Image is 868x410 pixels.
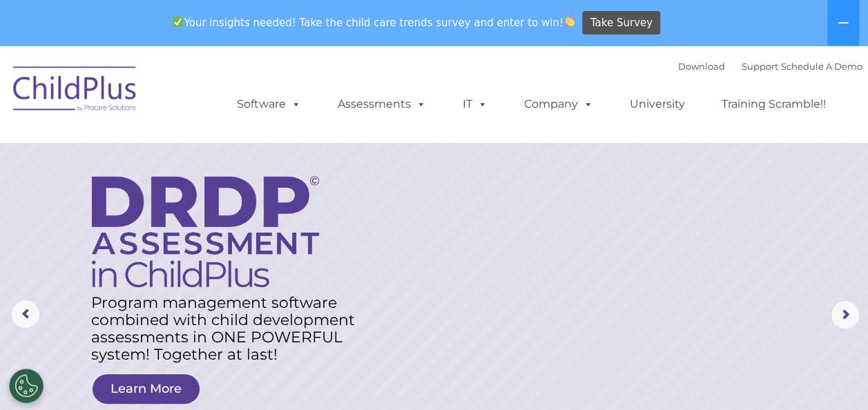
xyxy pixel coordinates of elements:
a: Schedule A Demo [781,61,862,72]
button: Cookies Settings [9,369,44,403]
a: Software [223,90,315,118]
a: Take Survey [582,11,660,35]
span: Take Survey [590,11,653,35]
span: Your insights needed! Take the child care trends survey and enter to win! [167,9,581,36]
a: Support [742,61,778,72]
a: IT [449,90,501,118]
span: Phone number [192,148,251,158]
a: Training Scramble!! [708,90,840,118]
img: DRDP Assessment in ChildPlus [92,176,319,287]
img: ChildPlus by Procare Solutions [6,57,144,126]
a: Download [678,61,725,72]
rs-layer: Program management software combined with child development assessments in ONE POWERFUL system! T... [91,294,369,363]
img: 👏 [564,17,575,27]
a: University [616,90,699,118]
font: | [678,61,862,72]
a: Company [510,90,607,118]
a: Learn More [93,374,200,404]
span: Last name [192,91,234,101]
img: ✅ [173,17,183,27]
a: Assessments [324,90,440,118]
